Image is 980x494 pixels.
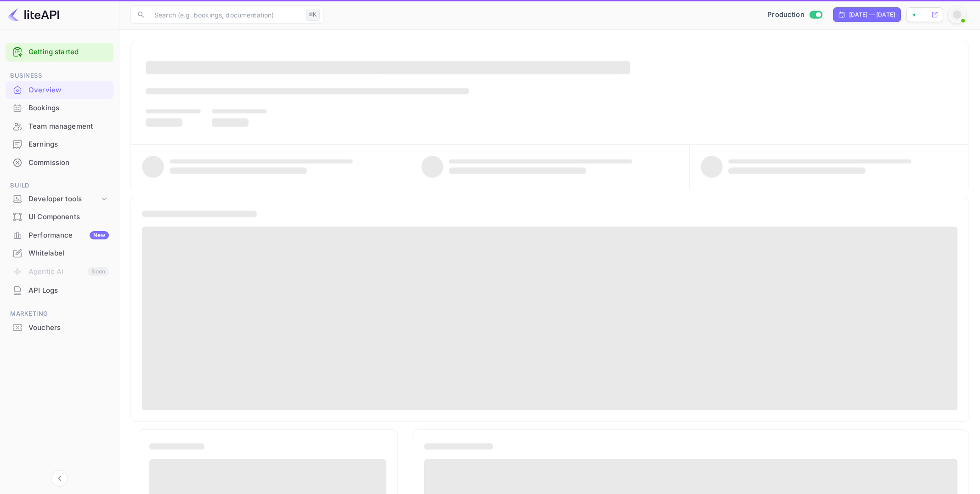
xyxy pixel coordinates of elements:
div: UI Components [28,212,109,222]
span: Build [6,181,113,191]
a: API Logs [6,282,113,299]
div: API Logs [28,285,109,296]
div: Earnings [28,139,109,150]
a: Bookings [6,99,113,116]
a: PerformanceNew [6,227,113,244]
div: ⌘K [306,9,320,21]
a: UI Components [6,208,113,225]
div: Performance [28,230,109,241]
img: LiteAPI logo [7,7,59,22]
a: Vouchers [6,319,113,336]
div: Whitelabel [6,244,113,262]
div: API Logs [6,282,113,300]
div: [DATE] — [DATE] [849,11,895,19]
div: Switch to Sandbox mode [764,10,826,20]
a: Getting started [28,47,109,57]
div: Vouchers [6,319,113,337]
span: Production [767,10,804,20]
div: Team management [28,121,109,132]
div: Earnings [6,136,113,153]
div: Developer tools [28,194,100,204]
div: Vouchers [28,323,109,333]
div: Bookings [28,103,109,114]
div: Overview [6,81,113,99]
div: Commission [28,158,109,168]
div: Commission [6,154,113,172]
a: Whitelabel [6,244,113,261]
input: Search (e.g. bookings, documentation) [149,6,302,24]
div: Click to change the date range period [833,7,901,22]
span: Business [6,71,113,81]
div: Developer tools [6,191,113,207]
div: Getting started [6,43,113,62]
div: UI Components [6,208,113,226]
div: Team management [6,118,113,136]
div: Overview [28,85,109,96]
a: Overview [6,81,113,98]
a: Team management [6,118,113,135]
a: Commission [6,154,113,171]
button: Collapse navigation [51,470,68,487]
span: Marketing [6,309,113,319]
a: Earnings [6,136,113,153]
div: PerformanceNew [6,227,113,244]
div: Bookings [6,99,113,117]
div: New [90,231,109,239]
div: Whitelabel [28,248,109,259]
